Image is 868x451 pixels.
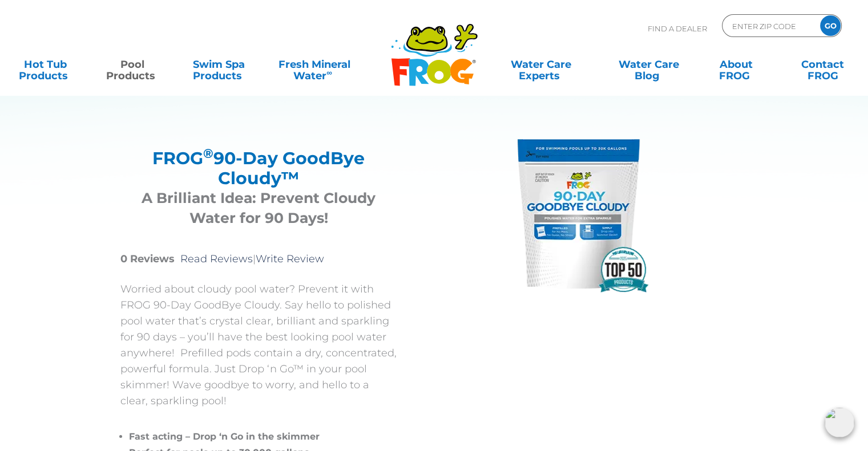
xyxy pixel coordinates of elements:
li: Fast acting – Drop ‘n Go in the skimmer [129,429,397,445]
p: Find A Dealer [648,14,707,43]
h2: FROG 90-Day GoodBye Cloudy™ [135,148,383,188]
sup: ® [203,145,213,161]
p: Worried about cloudy pool water? Prevent it with FROG 90-Day GoodBye Cloudy. Say hello to polishe... [120,281,397,409]
strong: 0 Reviews [120,253,175,265]
sup: ∞ [326,68,332,77]
a: Water CareExperts [486,53,596,76]
a: Water CareBlog [615,53,683,76]
a: Read Reviews [180,253,253,265]
a: Fresh MineralWater∞ [272,53,357,76]
a: Swim SpaProducts [185,53,253,76]
a: ContactFROG [789,53,857,76]
p: | [120,251,397,267]
input: Zip Code Form [731,18,808,34]
a: AboutFROG [702,53,769,76]
a: PoolProducts [98,53,165,76]
input: GO [820,15,841,36]
a: Hot TubProducts [11,53,79,76]
img: openIcon [825,408,854,437]
a: Write Review [256,253,324,265]
h3: A Brilliant Idea: Prevent Cloudy Water for 90 Days! [135,188,383,228]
